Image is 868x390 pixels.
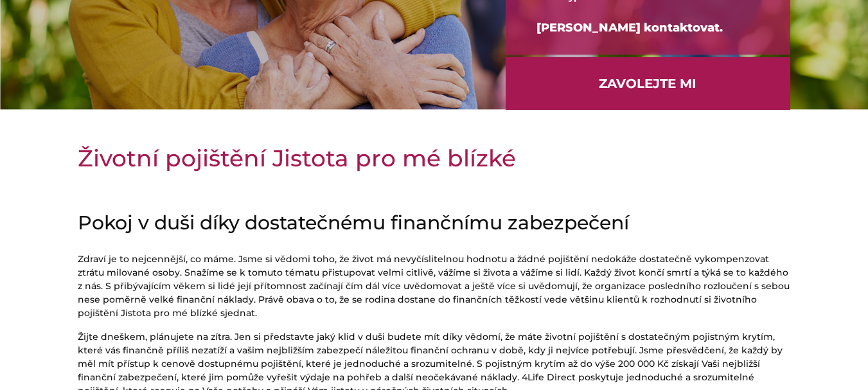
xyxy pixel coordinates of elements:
[506,57,790,110] a: ZAVOLEJTE MI
[78,211,791,235] h2: Pokoj v duši díky dostatečnému finančnímu zabezpečení
[536,4,759,52] div: [PERSON_NAME] kontaktovat.
[78,253,791,320] p: Zdraví je to nejcennější, co máme. Jsme si vědomi toho, že život má nevyčíslitelnou hodnotu a žád...
[78,142,791,174] h1: Životní pojištění Jistota pro mé blízké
